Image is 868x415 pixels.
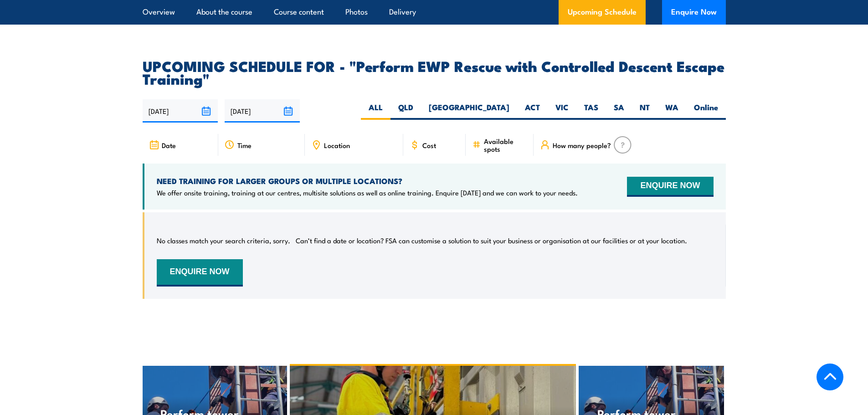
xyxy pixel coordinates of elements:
[296,236,687,245] p: Can’t find a date or location? FSA can customise a solution to suit your business or organisation...
[606,102,632,120] label: SA
[324,141,350,149] span: Location
[686,102,726,120] label: Online
[517,102,548,120] label: ACT
[548,102,576,120] label: VIC
[627,177,713,197] button: ENQUIRE NOW
[390,102,421,120] label: QLD
[553,141,611,149] span: How many people?
[157,176,578,186] h4: NEED TRAINING FOR LARGER GROUPS OR MULTIPLE LOCATIONS?
[162,141,176,149] span: Date
[657,102,686,120] label: WA
[157,236,290,245] p: No classes match your search criteria, sorry.
[421,102,517,120] label: [GEOGRAPHIC_DATA]
[237,141,252,149] span: Time
[576,102,606,120] label: TAS
[157,188,578,197] p: We offer onsite training, training at our centres, multisite solutions as well as online training...
[484,137,527,153] span: Available spots
[143,99,218,123] input: From date
[225,99,300,123] input: To date
[143,59,726,85] h2: UPCOMING SCHEDULE FOR - "Perform EWP Rescue with Controlled Descent Escape Training"
[157,259,243,287] button: ENQUIRE NOW
[632,102,657,120] label: NT
[422,141,436,149] span: Cost
[361,102,390,120] label: ALL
